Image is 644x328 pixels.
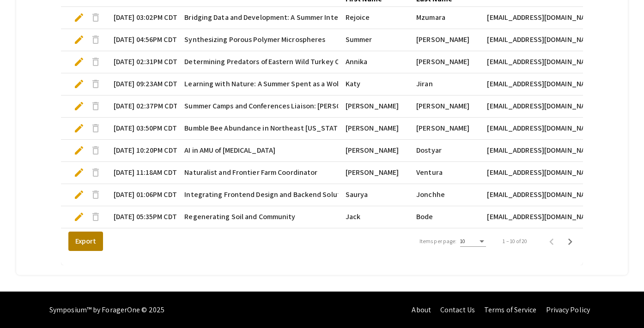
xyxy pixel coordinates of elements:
[480,118,589,140] mat-cell: [EMAIL_ADDRESS][DOMAIN_NAME]
[338,29,409,51] mat-cell: Summer
[338,162,409,184] mat-cell: [PERSON_NAME]
[409,162,480,184] mat-cell: Ventura
[68,232,103,251] button: Export
[338,51,409,73] mat-cell: Annika
[480,95,589,118] mat-cell: [EMAIL_ADDRESS][DOMAIN_NAME]
[184,78,395,89] span: Learning with Nature: A Summer Spent as a Wolf Ridge Naturalist
[90,145,101,156] span: delete
[480,51,589,73] mat-cell: [EMAIL_ADDRESS][DOMAIN_NAME]
[106,162,177,184] mat-cell: [DATE] 11:18AM CDT
[184,167,317,178] span: Naturalist and Frontier Farm Coordinator
[409,29,480,51] mat-cell: [PERSON_NAME]
[184,101,420,112] span: Summer Camps and Conferences Liaison: [PERSON_NAME] - Summer 2025
[90,34,101,45] span: delete
[106,7,177,29] mat-cell: [DATE] 03:02PM CDT
[90,123,101,134] span: delete
[73,145,85,156] span: edit
[106,51,177,73] mat-cell: [DATE] 02:31PM CDT
[184,34,325,45] span: Synthesizing Porous Polymer Microspheres
[73,12,85,23] span: edit
[460,238,486,245] mat-select: Items per page:
[90,12,101,23] span: delete
[106,184,177,206] mat-cell: [DATE] 01:06PM CDT
[338,206,409,228] mat-cell: Jack
[73,167,85,178] span: edit
[409,95,480,118] mat-cell: [PERSON_NAME]
[184,211,295,222] span: Regenerating Soil and Community
[480,29,589,51] mat-cell: [EMAIL_ADDRESS][DOMAIN_NAME]
[480,73,589,95] mat-cell: [EMAIL_ADDRESS][DOMAIN_NAME]
[184,145,275,156] span: AI in AMU of [MEDICAL_DATA]
[73,211,85,222] span: edit
[73,101,85,112] span: edit
[409,140,480,162] mat-cell: Dostyar
[338,95,409,118] mat-cell: [PERSON_NAME]
[460,238,465,245] span: 10
[73,78,85,89] span: edit
[480,162,589,184] mat-cell: [EMAIL_ADDRESS][DOMAIN_NAME]
[409,51,480,73] mat-cell: [PERSON_NAME]
[184,12,430,23] span: Bridging Data and Development: A Summer Internship in Nonprofit Strategy
[561,232,579,250] button: Next page
[419,237,457,245] div: Items per page:
[480,184,589,206] mat-cell: [EMAIL_ADDRESS][DOMAIN_NAME]
[73,189,85,200] span: edit
[106,29,177,51] mat-cell: [DATE] 04:56PM CDT
[106,140,177,162] mat-cell: [DATE] 10:20PM CDT
[480,206,589,228] mat-cell: [EMAIL_ADDRESS][DOMAIN_NAME]
[412,305,431,315] a: About
[338,7,409,29] mat-cell: Rejoice
[338,118,409,140] mat-cell: [PERSON_NAME]
[409,206,480,228] mat-cell: Bode
[542,232,561,250] button: Previous page
[106,95,177,118] mat-cell: [DATE] 02:37PM CDT
[90,56,101,67] span: delete
[440,305,475,315] a: Contact Us
[106,206,177,228] mat-cell: [DATE] 05:35PM CDT
[73,123,85,134] span: edit
[409,184,480,206] mat-cell: Jonchhe
[184,189,419,200] span: Integrating Frontend Design and Backend Solutions in Live E-Commerce
[106,73,177,95] mat-cell: [DATE] 09:23AM CDT
[90,211,101,222] span: delete
[73,34,85,45] span: edit
[409,118,480,140] mat-cell: [PERSON_NAME]
[184,123,411,134] span: Bumble Bee Abundance in Northeast [US_STATE][GEOGRAPHIC_DATA]
[338,140,409,162] mat-cell: [PERSON_NAME]
[106,118,177,140] mat-cell: [DATE] 03:50PM CDT
[338,73,409,95] mat-cell: Katy
[484,305,537,315] a: Terms of Service
[338,184,409,206] mat-cell: Saurya
[90,78,101,89] span: delete
[409,73,480,95] mat-cell: Jiran
[90,101,101,112] span: delete
[184,56,364,67] span: Determining Predators of Eastern Wild Turkey Clutches
[480,7,589,29] mat-cell: [EMAIL_ADDRESS][DOMAIN_NAME]
[90,189,101,200] span: delete
[409,7,480,29] mat-cell: Mzumara
[503,237,527,245] div: 1 – 10 of 20
[480,140,589,162] mat-cell: [EMAIL_ADDRESS][DOMAIN_NAME]
[7,286,39,321] iframe: Chat
[73,56,85,67] span: edit
[546,305,590,315] a: Privacy Policy
[90,167,101,178] span: delete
